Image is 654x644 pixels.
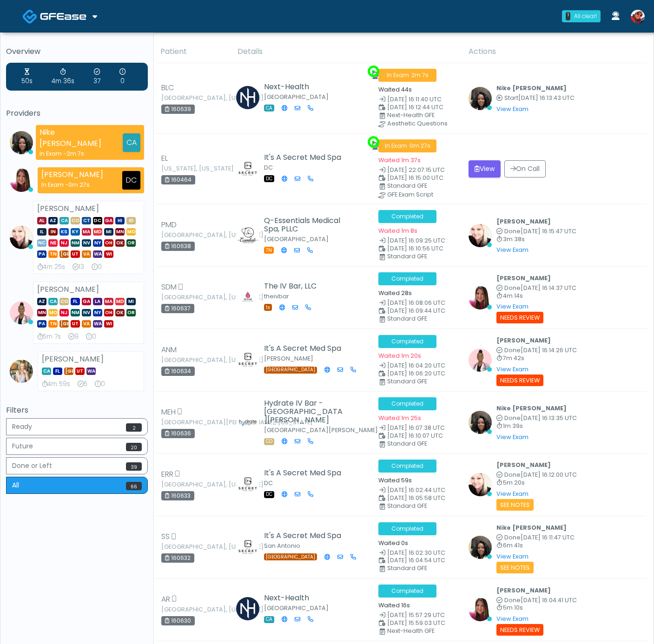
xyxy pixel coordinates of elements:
[52,67,74,86] div: Average Review Time
[161,367,195,376] div: 160634
[469,224,492,247] img: Cynthia Petersen
[155,40,232,63] th: Patient
[161,166,212,171] small: [US_STATE], [US_STATE]
[556,7,606,26] a: 1 All clear!
[518,94,575,102] span: [DATE] 16:13:43 UTC
[10,360,33,383] img: Cameron Ellis
[6,47,148,56] h5: Overview
[40,127,101,149] strong: Nike [PERSON_NAME]
[378,289,412,297] small: Waited 28s
[496,246,528,254] a: View Exam
[161,420,212,425] small: [GEOGRAPHIC_DATA][PERSON_NAME], [US_STATE]
[387,316,466,322] div: Standard GFE
[59,217,69,224] span: CA
[93,298,102,305] span: LA
[40,149,112,158] div: In Exam -
[378,238,457,244] small: Date Created
[236,472,259,495] img: Amanda Creel
[6,438,148,455] button: Future20
[264,175,274,182] span: DC
[378,414,421,422] small: Waited 1m 25s
[378,539,408,547] small: Waited 0s
[378,397,436,410] span: Completed
[115,217,125,224] span: HI
[387,611,445,619] span: [DATE] 15:57:29 UTC
[387,183,466,189] div: Standard GFE
[264,469,341,477] h5: It's A Secret Med Spa
[496,543,575,549] small: 6m 41s
[6,477,148,494] button: All66
[378,352,421,360] small: Waited 1m 20s
[10,226,33,249] img: Cynthia Petersen
[387,121,466,126] div: Aesthetic Questions
[378,246,457,252] small: Scheduled Time
[37,228,46,236] span: IL
[68,181,90,189] span: 0m 27s
[161,607,212,612] small: [GEOGRAPHIC_DATA], [US_STATE]
[378,175,457,181] small: Scheduled Time
[161,594,170,605] span: AR
[161,242,195,251] div: 160638
[161,469,173,480] span: ERR
[496,598,577,604] small: Completed at
[126,309,136,316] span: OR
[115,239,125,247] span: OK
[161,153,168,164] span: EL
[264,235,329,243] small: [GEOGRAPHIC_DATA]
[161,482,212,487] small: [GEOGRAPHIC_DATA], [US_STATE]
[387,424,445,432] span: [DATE] 16:07:38 UTC
[41,169,103,180] strong: [PERSON_NAME]
[40,12,86,21] img: Docovia
[119,67,126,86] div: Extended Exams
[48,309,58,316] span: MO
[378,425,457,431] small: Date Created
[264,93,329,101] small: [GEOGRAPHIC_DATA]
[93,250,102,258] span: WA
[37,309,46,316] span: MN
[48,217,58,224] span: AZ
[161,304,194,313] div: 160637
[496,461,551,469] b: [PERSON_NAME]
[378,272,436,285] span: Completed
[42,380,70,389] div: Average Review Time
[496,472,577,478] small: Completed at
[86,368,96,375] span: WA
[264,553,317,560] span: [GEOGRAPHIC_DATA]
[37,263,65,272] div: Average Review Time
[469,473,492,496] img: Cynthia Petersen
[521,471,577,479] span: [DATE] 16:12:00 UTC
[37,217,46,224] span: AL
[264,292,289,300] small: theivbar
[378,210,436,223] span: Completed
[378,335,436,348] span: Completed
[68,332,79,342] div: Exams Completed
[264,604,329,612] small: [GEOGRAPHIC_DATA]
[387,369,445,377] span: [DATE] 16:06:20 UTC
[82,309,91,316] span: NV
[236,597,259,620] img: Kevin Peake
[59,309,69,316] span: NJ
[93,228,102,236] span: MD
[264,491,274,498] span: DC
[59,250,69,258] span: [GEOGRAPHIC_DATA]
[161,429,195,438] div: 160636
[48,228,58,236] span: IN
[469,411,492,434] img: Nike Elizabeth Akinjero
[496,499,534,511] small: See Notes
[6,406,148,414] h5: Filters
[66,150,84,158] span: 2m 7s
[264,105,274,112] span: CA
[264,399,345,424] h5: Hydrate IV Bar - [GEOGRAPHIC_DATA][PERSON_NAME]
[387,486,445,494] span: [DATE] 16:02:44 UTC
[378,601,410,609] small: Waited 16s
[387,307,445,315] span: [DATE] 16:09:44 UTC
[48,320,58,328] span: TN
[6,109,148,118] h5: Providers
[161,219,177,230] span: PMD
[6,457,148,474] button: Done or Left39
[93,320,102,328] span: WA
[93,67,100,86] div: Exams Completed
[496,274,551,282] b: [PERSON_NAME]
[504,471,521,479] span: Done
[378,300,457,306] small: Date Created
